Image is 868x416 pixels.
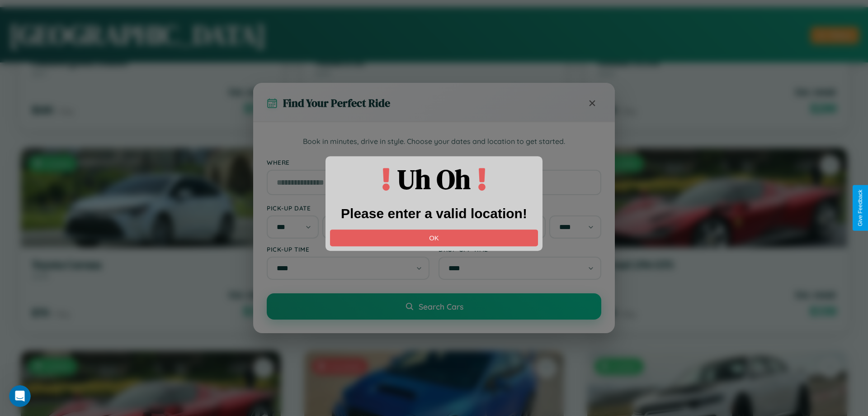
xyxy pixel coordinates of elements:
[267,136,601,148] p: Book in minutes, drive in style. Choose your dates and location to get started.
[419,301,463,311] span: Search Cars
[439,245,601,253] label: Drop-off Time
[267,245,429,253] label: Pick-up Time
[267,204,429,212] label: Pick-up Date
[267,158,601,166] label: Where
[439,204,601,212] label: Drop-off Date
[283,96,390,110] h3: Find Your Perfect Ride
